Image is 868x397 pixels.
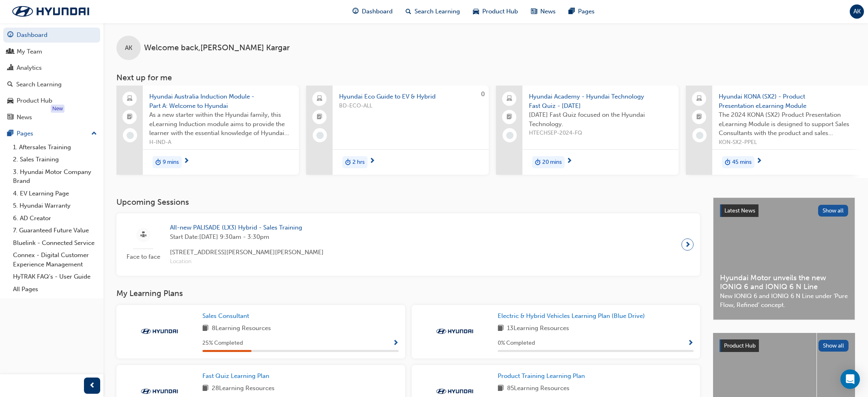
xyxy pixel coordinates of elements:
[481,90,485,98] span: 0
[17,96,52,105] div: Product Hub
[7,130,13,137] span: pages-icon
[127,112,133,122] span: booktick-icon
[4,3,97,20] a: Trak
[202,339,243,348] span: 25 % Completed
[123,252,163,262] span: Face to face
[406,6,411,17] span: search-icon
[116,197,700,207] h3: Upcoming Sessions
[506,132,513,139] span: learningRecordVerb_NONE-icon
[7,48,13,56] span: people-icon
[116,86,299,175] a: Hyundai Australia Induction Module - Part A: Welcome to HyundaiAs a new starter within the Hyunda...
[3,126,100,141] button: Pages
[853,7,861,16] span: AK
[170,232,324,242] span: Start Date: [DATE] 9:30am - 3:30pm
[89,381,95,391] span: prev-icon
[17,129,33,138] div: Pages
[339,101,482,111] span: BD-ECO-ALL
[432,327,477,335] img: Trak
[362,7,393,16] span: Dashboard
[840,369,860,389] div: Open Intercom Messenger
[498,384,504,394] span: book-icon
[155,157,161,167] span: duration-icon
[352,158,365,167] span: 2 hrs
[688,340,694,347] span: Show Progress
[496,86,679,175] a: Hyundai Academy - Hyundai Technology Fast Quiz - [DATE][DATE] Fast Quiz focused on the Hyundai Te...
[432,387,477,395] img: Trak
[346,3,399,20] a: guage-iconDashboard
[507,112,512,122] span: booktick-icon
[170,257,324,266] span: Location
[3,44,100,59] a: My Team
[10,200,100,212] a: 5. Hyundai Warranty
[123,220,694,269] a: Face to faceAll-new PALISADE (LX3) Hybrid - Sales TrainingStart Date:[DATE] 9:30am - 3:30pm[STREE...
[316,132,324,139] span: learningRecordVerb_NONE-icon
[306,86,489,175] a: 0Hyundai Eco Guide to EV & HybridBD-ECO-ALLduration-icon2 hrs
[524,3,562,20] a: news-iconNews
[10,224,100,237] a: 7. Guaranteed Future Value
[819,340,849,352] button: Show all
[688,338,694,348] button: Show Progress
[10,212,100,225] a: 6. AD Creator
[529,110,672,129] span: [DATE] Fast Quiz focused on the Hyundai Technology.
[10,249,100,270] a: Connex - Digital Customer Experience Management
[317,112,322,122] span: booktick-icon
[10,270,100,283] a: HyTRAK FAQ's - User Guide
[7,64,13,72] span: chart-icon
[696,132,703,139] span: learningRecordVerb_NONE-icon
[540,7,556,16] span: News
[352,6,359,17] span: guage-icon
[531,6,537,17] span: news-icon
[685,239,691,250] span: next-icon
[3,77,100,92] a: Search Learning
[202,372,269,380] span: Fast Quiz Learning Plan
[566,158,572,165] span: next-icon
[10,187,100,200] a: 4. EV Learning Page
[713,197,855,320] a: Latest NewsShow allHyundai Motor unveils the new IONIQ 6 and IONIQ 6 N LineNew IONIQ 6 and IONIQ ...
[720,339,849,352] a: Product HubShow all
[202,311,252,321] a: Sales Consultant
[507,324,569,334] span: 13 Learning Resources
[696,112,702,122] span: booktick-icon
[140,230,146,240] span: sessionType_FACE_TO_FACE-icon
[498,311,648,321] a: Electric & Hybrid Vehicles Learning Plan (Blue Drive)
[149,92,292,110] span: Hyundai Australia Induction Module - Part A: Welcome to Hyundai
[103,73,868,82] h3: Next up for me
[7,114,13,121] span: news-icon
[3,93,100,108] a: Product Hub
[498,324,504,334] span: book-icon
[137,387,182,395] img: Trak
[578,7,595,16] span: Pages
[202,324,208,334] span: book-icon
[3,110,100,125] a: News
[850,4,864,19] button: AK
[16,80,62,89] div: Search Learning
[51,105,64,113] div: Tooltip anchor
[202,384,208,394] span: book-icon
[529,92,672,110] span: Hyundai Academy - Hyundai Technology Fast Quiz - [DATE]
[202,312,249,320] span: Sales Consultant
[719,110,862,138] span: The 2024 KONA (SX2) Product Presentation eLearning Module is designed to support Sales Consultant...
[498,371,588,381] a: Product Training Learning Plan
[482,7,518,16] span: Product Hub
[720,273,848,292] span: Hyundai Motor unveils the new IONIQ 6 and IONIQ 6 N Line
[339,92,482,101] span: Hyundai Eco Guide to EV & Hybrid
[116,289,700,298] h3: My Learning Plans
[393,340,399,347] span: Show Progress
[137,327,182,335] img: Trak
[415,7,460,16] span: Search Learning
[149,110,292,138] span: As a new starter within the Hyundai family, this eLearning Induction module aims to provide the l...
[473,6,479,17] span: car-icon
[170,248,324,257] span: [STREET_ADDRESS][PERSON_NAME][PERSON_NAME]
[529,129,672,138] span: HTECHSEP-2024-FQ
[10,166,100,187] a: 3. Hyundai Motor Company Brand
[10,141,100,154] a: 1. Aftersales Training
[183,158,189,165] span: next-icon
[507,384,569,394] span: 85 Learning Resources
[212,384,275,394] span: 28 Learning Resources
[818,205,849,217] button: Show all
[125,43,132,53] span: AK
[3,26,100,126] button: DashboardMy TeamAnalyticsSearch LearningProduct HubNews
[17,63,42,73] div: Analytics
[149,138,292,147] span: H-IND-A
